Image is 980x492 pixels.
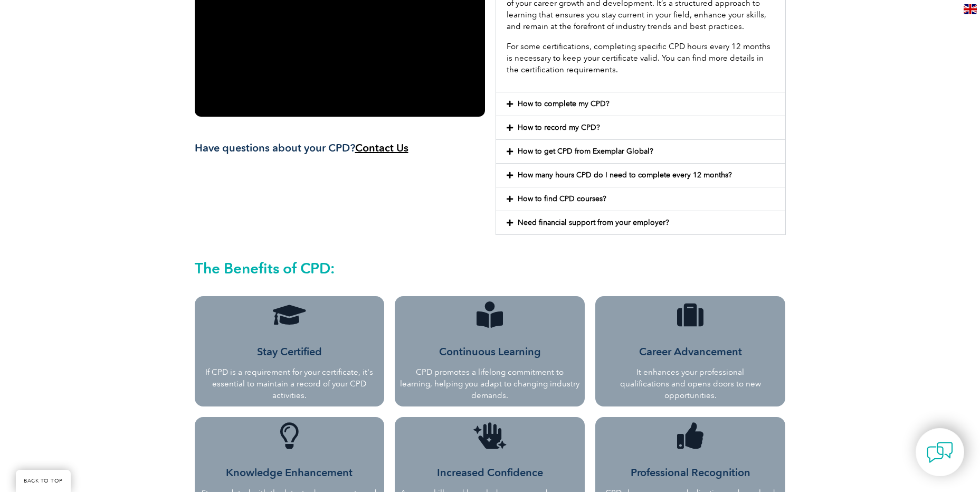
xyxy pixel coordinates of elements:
[16,470,71,492] a: BACK TO TOP
[195,260,786,277] h2: The Benefits of CPD:
[964,4,977,14] img: en
[616,366,764,401] p: It enhances your professional qualifications and opens doors to new opportunities.
[496,187,785,211] div: How to find CPD courses?
[496,92,785,116] div: How to complete my CPD?
[400,366,579,401] p: CPD promotes a lifelong commitment to learning, helping you adapt to changing industry demands.
[200,366,379,401] p: If CPD is a requirement for your certificate, it's essential to maintain a record of your CPD act...
[226,466,353,479] span: Knowledge Enhancement
[496,140,785,163] div: How to get CPD from Exemplar Global?
[518,194,606,203] a: How to find CPD courses?
[507,41,775,75] p: For some certifications, completing specific CPD hours every 12 months is necessary to keep your ...
[631,466,750,479] span: Professional Recognition
[518,99,610,108] a: How to complete my CPD?
[496,164,785,187] div: How many hours CPD do I need to complete every 12 months?
[518,218,669,227] a: Need financial support from your employer?
[195,141,485,155] h3: Have questions about your CPD?
[518,123,600,132] a: How to record my CPD?
[518,171,732,179] a: How many hours CPD do I need to complete every 12 months?
[439,345,541,358] span: Continuous Learning
[257,345,322,358] span: Stay Certified
[496,116,785,139] div: How to record my CPD?
[518,147,653,156] a: How to get CPD from Exemplar Global?
[639,345,742,358] span: Career Advancement
[437,466,543,479] span: Increased Confidence
[496,211,785,234] div: Need financial support from your employer?
[927,439,953,466] img: contact-chat.png
[355,141,408,154] a: Contact Us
